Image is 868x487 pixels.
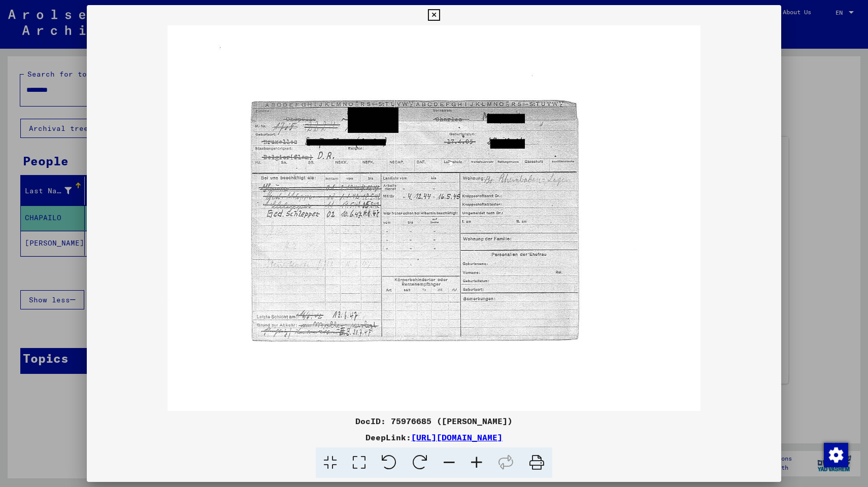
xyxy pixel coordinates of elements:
[87,431,781,443] div: DeepLink:
[823,442,848,467] div: Change consent
[87,415,781,427] div: DocID: 75976685 ([PERSON_NAME])
[87,25,781,411] img: 001.jpg
[824,443,848,467] img: Change consent
[411,432,503,442] a: [URL][DOMAIN_NAME]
